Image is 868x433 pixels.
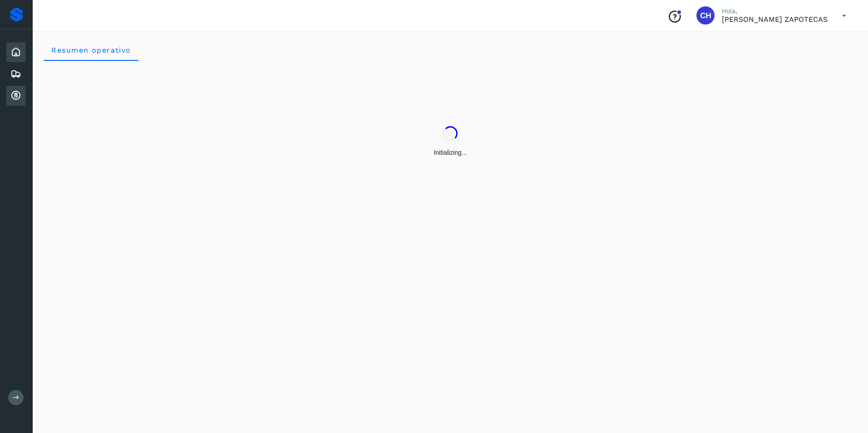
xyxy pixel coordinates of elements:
p: CELSO HUITZIL ZAPOTECAS [722,15,828,24]
div: Embarques [6,64,25,84]
div: Inicio [6,42,25,62]
div: Cuentas por cobrar [6,86,25,106]
span: Resumen operativo [51,46,131,54]
p: Hola, [722,7,828,15]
